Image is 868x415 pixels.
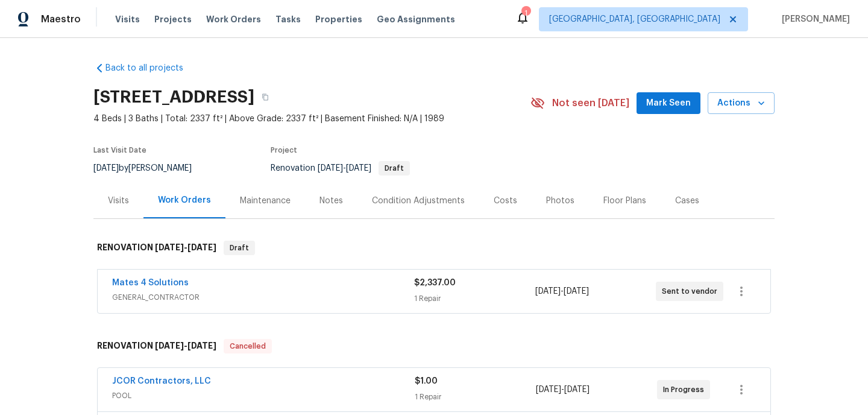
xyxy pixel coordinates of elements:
[93,113,530,125] span: 4 Beds | 3 Baths | Total: 2337 ft² | Above Grade: 2337 ft² | Basement Finished: N/A | 1989
[271,164,410,173] span: Renovation
[708,92,775,115] button: Actions
[717,96,765,111] span: Actions
[158,194,211,206] div: Work Orders
[275,15,301,24] span: Tasks
[315,13,362,25] span: Properties
[415,377,438,385] span: $1.00
[271,147,297,154] span: Project
[521,7,530,19] div: 1
[155,243,184,252] span: [DATE]
[93,147,146,154] span: Last Visit Date
[254,86,276,108] button: Copy Address
[112,291,414,303] span: GENERAL_CONTRACTOR
[603,195,646,207] div: Floor Plans
[93,164,119,173] span: [DATE]
[97,339,216,353] h6: RENOVATION
[549,13,720,25] span: [GEOGRAPHIC_DATA], [GEOGRAPHIC_DATA]
[97,241,216,255] h6: RENOVATION
[240,195,291,207] div: Maintenance
[187,341,216,350] span: [DATE]
[536,384,590,396] span: -
[494,195,517,207] div: Costs
[155,341,184,350] span: [DATE]
[93,91,254,103] h2: [STREET_ADDRESS]
[414,279,456,287] span: $2,337.00
[564,287,589,296] span: [DATE]
[318,164,343,173] span: [DATE]
[319,195,343,207] div: Notes
[93,161,206,176] div: by [PERSON_NAME]
[155,341,216,350] span: -
[535,285,589,297] span: -
[777,13,850,25] span: [PERSON_NAME]
[112,390,415,402] span: POOL
[380,165,409,172] span: Draft
[93,62,209,74] a: Back to all projects
[675,195,699,207] div: Cases
[637,92,700,115] button: Mark Seen
[187,243,216,252] span: [DATE]
[346,164,371,173] span: [DATE]
[415,391,536,403] div: 1 Repair
[372,195,465,207] div: Condition Adjustments
[206,13,261,25] span: Work Orders
[225,242,254,254] span: Draft
[115,13,140,25] span: Visits
[535,287,561,296] span: [DATE]
[93,229,775,267] div: RENOVATION [DATE]-[DATE]Draft
[564,385,590,394] span: [DATE]
[155,243,216,252] span: -
[662,285,722,297] span: Sent to vendor
[154,13,192,25] span: Projects
[536,385,561,394] span: [DATE]
[318,164,371,173] span: -
[414,293,535,305] div: 1 Repair
[546,195,574,207] div: Photos
[112,377,211,385] a: JCOR Contractors, LLC
[646,96,691,111] span: Mark Seen
[552,97,629,109] span: Not seen [DATE]
[93,327,775,366] div: RENOVATION [DATE]-[DATE]Cancelled
[41,13,81,25] span: Maestro
[225,340,271,352] span: Cancelled
[377,13,455,25] span: Geo Assignments
[663,384,709,396] span: In Progress
[108,195,129,207] div: Visits
[112,279,189,287] a: Mates 4 Solutions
